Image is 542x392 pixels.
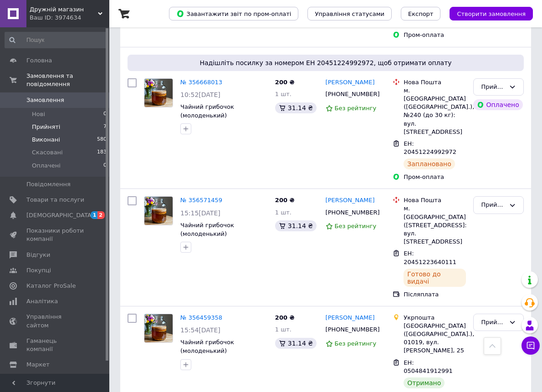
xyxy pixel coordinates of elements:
[404,204,466,246] div: м. [GEOGRAPHIC_DATA] ([STREET_ADDRESS]: вул. [STREET_ADDRESS]
[404,322,466,355] div: [GEOGRAPHIC_DATA] ([GEOGRAPHIC_DATA].), 01019, вул. [PERSON_NAME], 25
[137,8,229,19] h1: Список замовлень
[473,99,522,110] div: Оплачено
[450,7,533,20] button: Створити замовлення
[275,102,317,113] div: 31.14 ₴
[26,266,51,275] span: Покупці
[144,197,173,225] img: Фото товару
[180,209,220,217] span: 15:15[DATE]
[404,140,456,156] span: ЕН: 20451224992972
[30,5,98,14] span: Дружній магазин
[275,197,295,204] span: 200 ₴
[32,123,60,131] span: Прийняті
[180,91,220,98] span: 10:52[DATE]
[404,158,455,169] div: Заплановано
[32,136,60,144] span: Виконані
[275,338,317,349] div: 31.14 ₴
[457,10,526,17] span: Створити замовлення
[335,223,377,229] span: Без рейтингу
[97,148,107,157] span: 183
[180,197,222,204] a: № 356571459
[180,79,222,86] a: № 356668013
[26,56,52,65] span: Головна
[32,110,45,118] span: Нові
[180,326,220,334] span: 15:54[DATE]
[326,196,375,205] a: [PERSON_NAME]
[26,180,71,188] span: Повідомлення
[180,222,234,237] a: Чайний грибочок (молоденький)
[144,79,173,107] img: Фото товару
[169,7,298,20] button: Завантажити звіт по пром-оплаті
[404,377,445,388] div: Отримано
[144,78,173,107] a: Фото товару
[26,96,64,104] span: Замовлення
[326,78,375,87] a: [PERSON_NAME]
[32,148,63,157] span: Скасовані
[103,162,107,170] span: 0
[440,10,533,17] a: Створити замовлення
[103,123,107,131] span: 7
[408,10,434,17] span: Експорт
[324,88,379,100] div: [PHONE_NUMBER]
[26,251,50,259] span: Відгуки
[275,209,291,216] span: 1 шт.
[26,227,84,243] span: Показники роботи компанії
[275,91,291,97] span: 1 шт.
[481,82,505,92] div: Прийнято
[335,340,377,347] span: Без рейтингу
[481,318,505,327] div: Прийнято
[404,250,456,265] span: ЕН: 20451223640111
[404,359,453,375] span: ЕН: 0504841912991
[404,31,466,39] div: Пром-оплата
[401,7,441,20] button: Експорт
[404,87,466,136] div: м. [GEOGRAPHIC_DATA] ([GEOGRAPHIC_DATA].), №240 (до 30 кг): вул. [STREET_ADDRESS]
[307,7,392,20] button: Управління статусами
[481,200,505,210] div: Прийнято
[5,32,107,48] input: Пошук
[97,211,105,219] span: 2
[144,314,173,343] a: Фото товару
[275,220,317,231] div: 31.14 ₴
[404,290,466,299] div: Післяплата
[335,105,377,112] span: Без рейтингу
[404,196,466,204] div: Нова Пошта
[275,314,295,321] span: 200 ₴
[275,79,295,86] span: 200 ₴
[275,326,291,333] span: 1 шт.
[144,314,173,342] img: Фото товару
[522,336,540,355] button: Чат з покупцем
[180,339,234,354] a: Чайний грибочок (молоденький)
[26,211,94,219] span: [DEMOGRAPHIC_DATA]
[26,361,50,369] span: Маркет
[404,314,466,322] div: Укрпошта
[26,196,84,204] span: Товари та послуги
[180,103,234,119] a: Чайний грибочок (молоденький)
[32,162,61,170] span: Оплачені
[26,282,76,290] span: Каталог ProSale
[26,297,58,305] span: Аналітика
[103,110,107,118] span: 0
[91,211,98,219] span: 1
[97,136,107,144] span: 580
[26,72,109,88] span: Замовлення та повідомлення
[176,10,291,18] span: Завантажити звіт по пром-оплаті
[180,314,222,321] a: № 356459358
[324,324,379,336] div: [PHONE_NUMBER]
[324,207,379,219] div: [PHONE_NUMBER]
[131,58,520,67] span: Надішліть посилку за номером ЕН 20451224992972, щоб отримати оплату
[326,314,375,322] a: [PERSON_NAME]
[26,337,84,353] span: Гаманець компанії
[404,173,466,181] div: Пром-оплата
[404,78,466,87] div: Нова Пошта
[26,313,84,329] span: Управління сайтом
[30,14,109,22] div: Ваш ID: 3974634
[315,10,384,17] span: Управління статусами
[404,269,466,287] div: Готово до видачі
[144,196,173,225] a: Фото товару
